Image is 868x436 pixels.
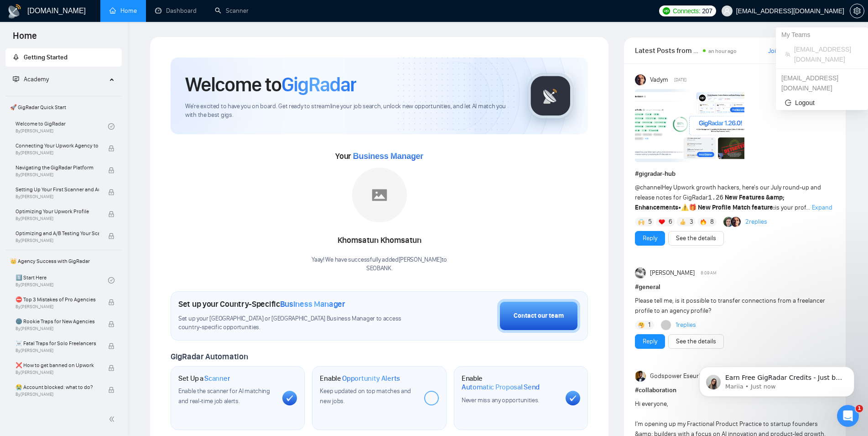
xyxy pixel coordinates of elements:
[13,54,19,60] span: rocket
[643,233,657,243] a: Reply
[635,74,646,85] img: Vadym
[178,374,230,383] h1: Set Up a
[635,184,662,191] span: @channel
[497,299,580,333] button: Contact our team
[698,204,775,211] strong: New Profile Match feature:
[702,6,712,16] span: 207
[171,352,248,362] span: GigRadar Automation
[462,383,540,392] span: Automatic Proposal Send
[16,326,99,331] span: By [PERSON_NAME]
[514,311,564,321] div: Contact our team
[312,256,447,273] div: Yaay! We have successfully added [PERSON_NAME] to
[676,336,716,347] a: See the details
[5,29,44,48] span: Home
[635,334,665,349] button: Reply
[215,7,249,15] a: searchScanner
[669,217,672,226] span: 6
[462,374,558,392] h1: Enable
[812,204,832,211] span: Expand
[724,8,730,14] span: user
[701,269,717,277] span: 8:09 AM
[16,304,99,310] span: By [PERSON_NAME]
[185,102,513,120] span: We're excited to have you on board. Get ready to streamline your job search, unlock new opportuni...
[673,6,700,16] span: Connects:
[24,53,68,61] span: Getting Started
[650,75,668,85] span: Vadym
[700,219,707,225] img: 🔥
[16,361,99,370] span: ❌ How to get banned on Upwork
[320,387,411,405] span: Keep updated on top matches and new jobs.
[850,7,864,15] span: setting
[676,233,716,243] a: See the details
[353,152,423,161] span: Business Manager
[16,370,99,375] span: By [PERSON_NAME]
[281,72,356,97] span: GigRadar
[650,268,695,278] span: [PERSON_NAME]
[5,48,122,67] li: Getting Started
[108,277,114,284] span: check-circle
[108,365,114,371] span: lock
[16,185,99,194] span: Setting Up Your First Scanner and Auto-Bidder
[16,172,99,178] span: By [PERSON_NAME]
[312,264,447,273] p: SEOBANK .
[643,336,657,347] a: Reply
[16,229,99,238] span: Optimizing and A/B Testing Your Scanner for Better Results
[785,52,790,57] span: team
[16,163,99,172] span: Navigating the GigRadar Platform
[13,75,49,83] span: Academy
[178,299,345,309] h1: Set up your Country-Specific
[745,217,767,226] a: 2replies
[776,27,868,42] div: My Teams
[109,415,118,424] span: double-left
[676,320,696,330] a: 1replies
[856,405,863,412] span: 1
[108,189,114,195] span: lock
[16,348,99,353] span: By [PERSON_NAME]
[16,383,99,392] span: 😭 Account blocked: what to do?
[108,211,114,217] span: lock
[659,219,665,225] img: ❤️
[635,45,700,56] span: Latest Posts from the GigRadar Community
[768,46,827,56] a: Join GigRadar Slack Community
[668,334,724,349] button: See the details
[850,7,864,15] a: setting
[16,150,99,156] span: By [PERSON_NAME]
[674,76,686,84] span: [DATE]
[16,216,99,221] span: By [PERSON_NAME]
[6,98,121,116] span: 🚀 GigRadar Quick Start
[16,270,108,290] a: 1️⃣ Start HereBy[PERSON_NAME]
[794,44,859,64] span: [EMAIL_ADDRESS][DOMAIN_NAME]
[312,233,447,248] div: Khomsatun Khomsatun
[16,238,99,243] span: By [PERSON_NAME]
[16,339,99,348] span: ☠️ Fatal Traps for Solo Freelancers
[668,231,724,246] button: See the details
[155,7,197,15] a: dashboardDashboard
[837,405,859,427] iframe: Intercom live chat
[648,217,652,226] span: 5
[108,145,114,152] span: lock
[635,184,821,211] span: Hey Upwork growth hackers, here's our July round-up and release notes for GigRadar • is your prof...
[462,396,539,404] span: Never miss any opportunities.
[635,169,835,179] h1: # gigradar-hub
[528,73,573,119] img: gigradar-logo.png
[185,72,356,97] h1: Welcome to
[776,71,868,95] div: info@seobank.ca
[681,204,689,211] span: ⚠️
[16,141,99,150] span: Connecting Your Upwork Agency to GigRadar
[108,387,114,393] span: lock
[24,75,49,83] span: Academy
[108,343,114,349] span: lock
[335,151,423,161] span: Your
[635,282,835,292] h1: # general
[638,219,645,225] img: 🙌
[16,317,99,326] span: 🌚 Rookie Traps for New Agencies
[108,299,114,305] span: lock
[108,233,114,239] span: lock
[16,207,99,216] span: Optimizing Your Upwork Profile
[708,48,737,54] span: an hour ago
[108,167,114,173] span: lock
